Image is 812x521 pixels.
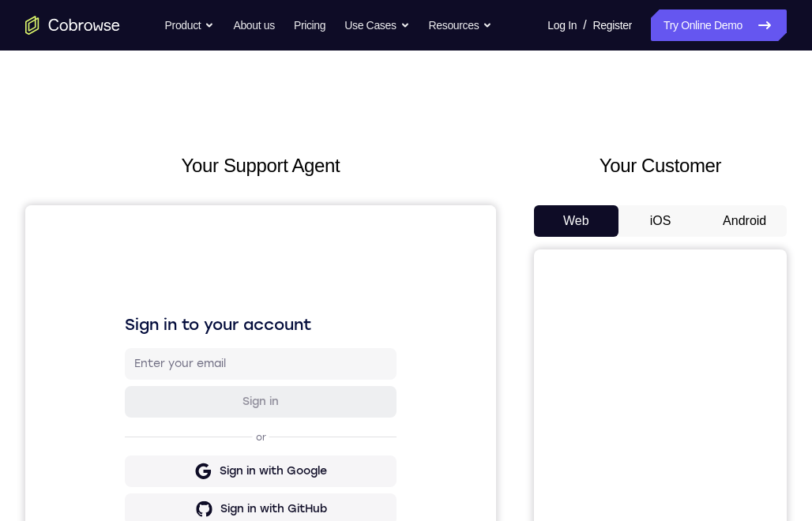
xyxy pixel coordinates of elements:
button: Use Cases [344,9,409,41]
div: Sign in with Intercom [189,334,308,350]
a: Pricing [294,9,325,41]
button: Android [702,205,787,237]
h2: Your Support Agent [25,152,496,180]
a: Log In [547,9,577,41]
button: Web [534,205,618,237]
p: or [227,226,244,238]
p: Don't have an account? [100,408,371,421]
a: About us [233,9,274,41]
button: Sign in with Intercom [100,326,371,358]
h2: Your Customer [534,152,787,180]
a: Try Online Demo [651,9,787,41]
button: iOS [618,205,703,237]
button: Sign in with Zendesk [100,364,371,395]
div: Sign in with Google [194,258,302,274]
button: Sign in with GitHub [100,288,371,320]
div: Sign in with Zendesk [190,372,306,388]
div: Sign in with GitHub [195,296,302,312]
button: Resources [429,9,493,41]
a: Create a new account [221,409,333,420]
a: Go to the home page [25,16,120,35]
a: Register [593,9,632,41]
span: / [583,16,586,35]
button: Sign in with Google [100,250,371,282]
button: Product [165,9,215,41]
